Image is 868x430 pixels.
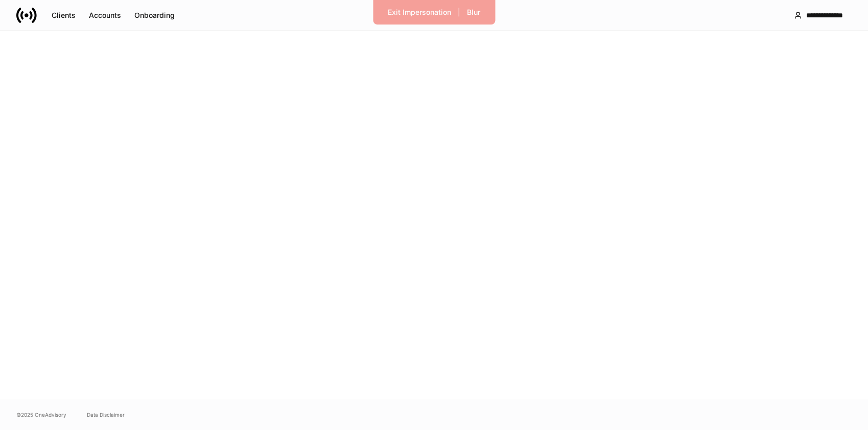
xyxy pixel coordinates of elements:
div: Accounts [89,12,121,19]
button: Exit Impersonation [381,4,458,20]
button: Clients [45,7,82,23]
button: Accounts [82,7,128,23]
button: Onboarding [128,7,181,23]
div: Clients [52,12,76,19]
a: Data Disclaimer [87,411,125,419]
div: Exit Impersonation [388,9,451,16]
div: Onboarding [134,12,175,19]
span: © 2025 OneAdvisory [16,411,66,419]
div: Blur [467,9,480,16]
button: Blur [460,4,487,20]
